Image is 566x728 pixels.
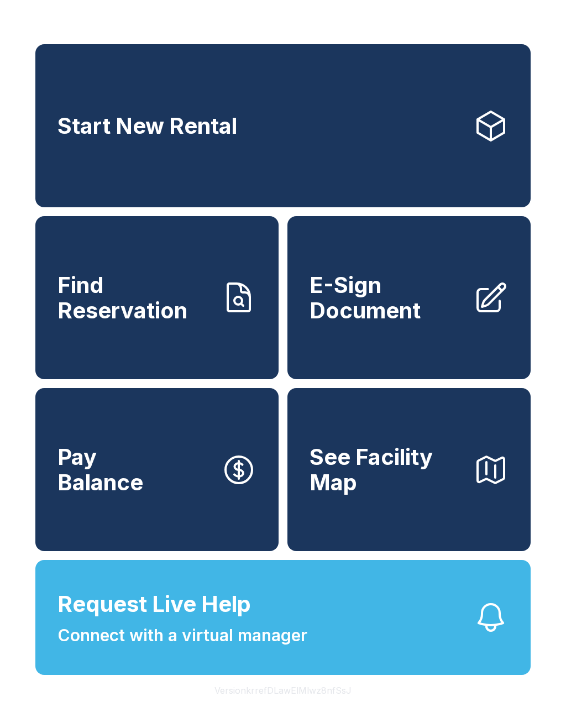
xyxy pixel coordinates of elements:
[206,675,360,706] button: VersionkrrefDLawElMlwz8nfSsJ
[35,44,531,207] a: Start New Rental
[310,273,464,323] span: E-Sign Document
[57,623,307,648] span: Connect with a virtual manager
[35,388,279,551] button: PayBalance
[35,560,531,675] button: Request Live HelpConnect with a virtual manager
[57,444,143,495] span: Pay Balance
[57,588,251,621] span: Request Live Help
[57,273,212,323] span: Find Reservation
[287,216,531,379] a: E-Sign Document
[287,388,531,551] button: See Facility Map
[35,216,279,379] a: Find Reservation
[310,444,464,495] span: See Facility Map
[57,113,237,139] span: Start New Rental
